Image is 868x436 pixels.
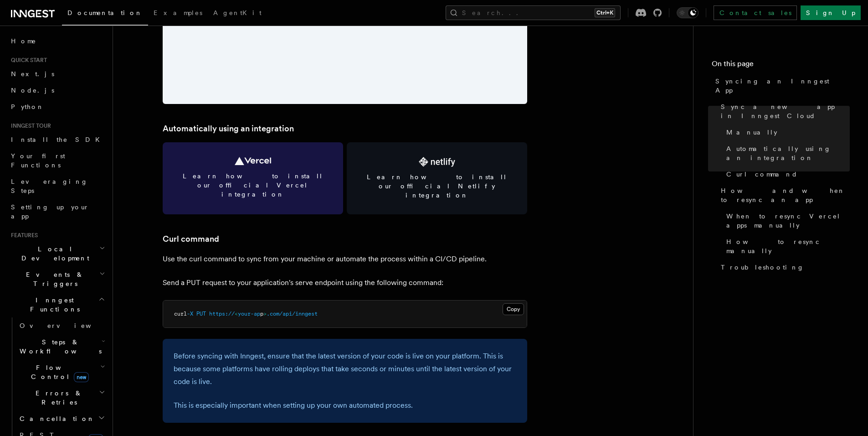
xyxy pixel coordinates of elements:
[154,9,202,16] span: Examples
[726,237,850,255] span: How to resync manually
[503,303,524,315] button: Copy
[7,82,107,99] a: Node.js
[7,241,107,266] button: Local Development
[7,266,107,292] button: Events & Triggers
[209,311,235,317] span: https://
[62,3,148,26] a: Documentation
[723,140,850,166] a: Automatically using an integration
[717,259,850,275] a: Troubleshooting
[267,311,318,317] span: .com/api/inngest
[723,166,850,182] a: Curl command
[7,131,107,148] a: Install the SDK
[16,334,107,359] button: Steps & Workflows
[7,148,107,173] a: Your first Functions
[11,178,88,194] span: Leveraging Steps
[16,389,99,407] span: Errors & Retries
[717,99,850,124] a: Sync a new app in Inngest Cloud
[238,311,260,317] span: your-ap
[260,311,263,317] span: p
[7,99,107,115] a: Python
[196,311,206,317] span: PUT
[712,73,850,99] a: Syncing an Inngest App
[163,253,527,265] p: Use the curl command to sync from your machine or automate the process within a CI/CD pipeline.
[712,58,850,73] h4: On this page
[446,5,621,20] button: Search...Ctrl+K
[7,66,107,82] a: Next.js
[235,311,238,317] span: <
[726,170,798,179] span: Curl command
[74,372,89,382] span: new
[7,270,99,288] span: Events & Triggers
[163,122,294,135] a: Automatically using an integration
[163,233,219,245] a: Curl command
[7,292,107,317] button: Inngest Functions
[7,199,107,224] a: Setting up your app
[11,203,89,220] span: Setting up your app
[174,350,516,388] p: Before syncing with Inngest, ensure that the latest version of your code is live on your platform...
[677,7,699,18] button: Toggle dark mode
[7,173,107,199] a: Leveraging Steps
[16,410,107,427] button: Cancellation
[726,144,850,162] span: Automatically using an integration
[723,124,850,140] a: Manually
[721,102,850,120] span: Sync a new app in Inngest Cloud
[11,152,65,169] span: Your first Functions
[7,122,51,130] span: Inngest tour
[7,33,107,49] a: Home
[358,172,516,200] span: Learn how to install our official Netlify integration
[7,57,47,64] span: Quick start
[16,337,102,356] span: Steps & Workflows
[347,142,527,214] a: Learn how to install our official Netlify integration
[717,182,850,208] a: How and when to resync an app
[213,9,262,16] span: AgentKit
[174,311,187,317] span: curl
[187,311,193,317] span: -X
[726,212,850,230] span: When to resync Vercel apps manually
[148,3,208,25] a: Examples
[714,5,797,20] a: Contact sales
[726,128,777,137] span: Manually
[163,276,527,289] p: Send a PUT request to your application's serve endpoint using the following command:
[723,234,850,259] a: How to resync manually
[801,5,861,20] a: Sign Up
[7,232,38,239] span: Features
[208,3,267,25] a: AgentKit
[11,136,105,143] span: Install the SDK
[7,244,99,263] span: Local Development
[7,296,98,314] span: Inngest Functions
[263,311,267,317] span: >
[721,186,850,204] span: How and when to resync an app
[16,359,107,385] button: Flow Controlnew
[16,385,107,410] button: Errors & Retries
[11,87,54,94] span: Node.js
[11,36,36,46] span: Home
[163,142,343,214] a: Learn how to install our official Vercel integration
[67,9,143,16] span: Documentation
[174,171,332,199] span: Learn how to install our official Vercel integration
[16,317,107,334] a: Overview
[595,8,615,17] kbd: Ctrl+K
[16,414,95,423] span: Cancellation
[721,263,804,272] span: Troubleshooting
[20,322,113,329] span: Overview
[723,208,850,234] a: When to resync Vercel apps manually
[174,399,516,412] p: This is especially important when setting up your own automated process.
[715,77,850,95] span: Syncing an Inngest App
[16,363,100,381] span: Flow Control
[11,70,54,78] span: Next.js
[11,103,44,110] span: Python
